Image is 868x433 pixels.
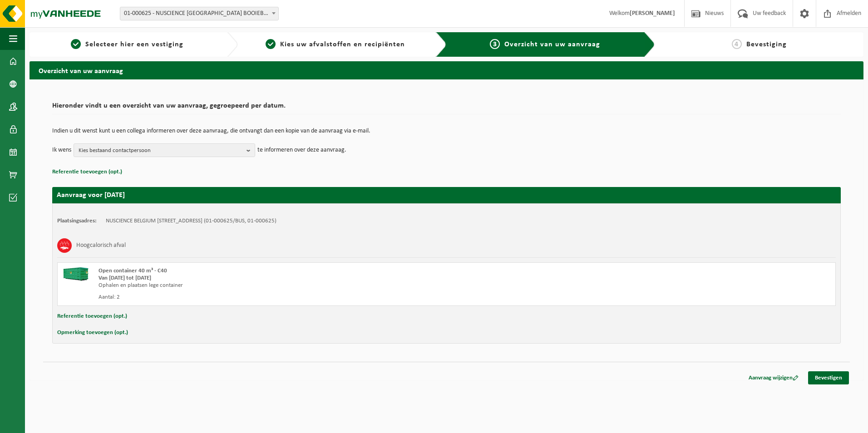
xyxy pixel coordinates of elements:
img: HK-XC-40-GN-00.png [62,267,89,281]
span: 01-000625 - NUSCIENCE BELGIUM BOOIEBOS - DRONGEN [120,7,278,20]
span: Open container 40 m³ - C40 [99,268,167,274]
span: Kies uw afvalstoffen en recipiënten [280,41,405,48]
a: Aanvraag wijzigen [742,371,805,384]
span: 4 [732,39,742,49]
a: 1Selecteer hier een vestiging [34,39,220,50]
p: te informeren over deze aanvraag. [257,143,346,157]
a: Bevestigen [808,371,849,384]
td: NUSCIENCE BELGIUM [STREET_ADDRESS] (01-000625/BUS, 01-000625) [106,217,276,225]
button: Referentie toevoegen (opt.) [52,166,122,178]
span: 1 [71,39,81,49]
h2: Overzicht van uw aanvraag [30,61,863,79]
span: 3 [490,39,500,49]
div: Ophalen en plaatsen lege container [99,282,483,289]
strong: Van [DATE] tot [DATE] [99,275,151,281]
a: 2Kies uw afvalstoffen en recipiënten [242,39,428,50]
span: Kies bestaand contactpersoon [79,144,243,157]
button: Kies bestaand contactpersoon [74,143,255,157]
button: Referentie toevoegen (opt.) [57,310,127,322]
span: Selecteer hier een vestiging [85,41,183,48]
span: 01-000625 - NUSCIENCE BELGIUM BOOIEBOS - DRONGEN [120,7,279,20]
h3: Hoogcalorisch afval [76,238,126,253]
strong: [PERSON_NAME] [630,10,675,17]
span: 2 [266,39,276,49]
h2: Hieronder vindt u een overzicht van uw aanvraag, gegroepeerd per datum. [52,102,841,114]
span: Bevestiging [746,41,787,48]
strong: Plaatsingsadres: [57,218,97,224]
p: Ik wens [52,143,71,157]
strong: Aanvraag voor [DATE] [57,192,125,199]
span: Overzicht van uw aanvraag [504,41,600,48]
div: Aantal: 2 [99,294,483,301]
p: Indien u dit wenst kunt u een collega informeren over deze aanvraag, die ontvangt dan een kopie v... [52,128,841,134]
button: Opmerking toevoegen (opt.) [57,327,128,339]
